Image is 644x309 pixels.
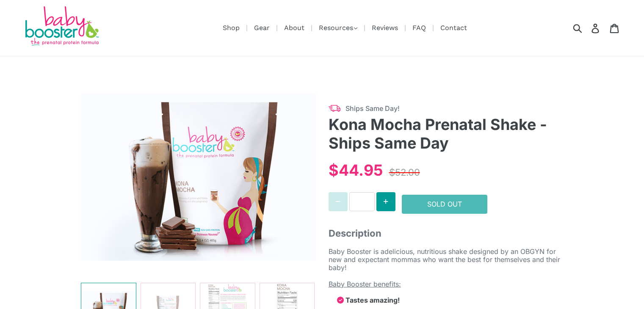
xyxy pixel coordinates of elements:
[315,22,362,34] button: Resources
[376,192,395,211] button: Increase quantity for Kona Mocha Prenatal Shake - Ships Same Day
[345,103,564,113] span: Ships Same Day!
[218,22,244,33] a: Shop
[329,247,384,256] span: Baby Booster is a
[387,163,422,182] div: $52.00
[81,75,316,279] img: Kona Mocha Prenatal Shake - Ships Same Day
[408,22,430,33] a: FAQ
[329,159,383,182] div: $44.95
[23,6,100,47] img: Baby Booster Prenatal Protein Supplements
[329,226,564,240] span: Description
[345,296,400,304] strong: Tastes amazing!
[329,116,564,152] h3: Kona Mocha Prenatal Shake - Ships Same Day
[349,192,375,211] input: Quantity for Kona Mocha Prenatal Shake - Ships Same Day
[368,22,402,33] a: Reviews
[280,22,309,33] a: About
[250,22,274,33] a: Gear
[329,248,564,272] p: delicious, nutritious shake designed by an OBGYN for new and expectant mommas who want the best f...
[576,19,599,37] input: Search
[436,22,471,33] a: Contact
[329,280,401,288] span: Baby Booster benefits:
